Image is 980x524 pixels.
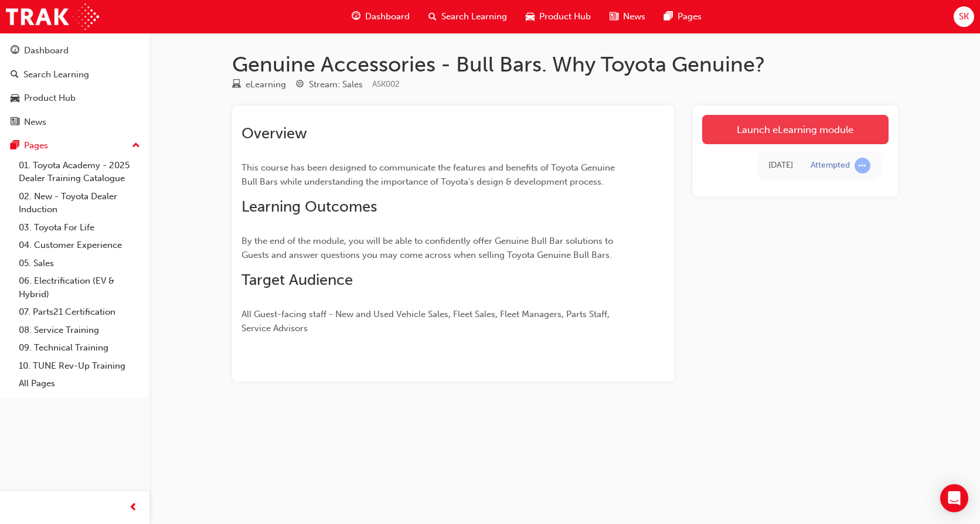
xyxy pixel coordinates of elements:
[295,77,363,92] div: Stream
[129,501,138,515] span: prev-icon
[342,5,419,29] a: guage-iconDashboard
[811,160,850,171] div: Attempted
[959,10,969,23] span: SK
[352,9,360,24] span: guage-icon
[24,139,48,152] div: Pages
[940,484,968,512] div: Open Intercom Messenger
[246,78,286,91] div: eLearning
[14,321,145,339] a: 08. Service Training
[623,10,645,23] span: News
[11,46,19,56] span: guage-icon
[241,124,307,142] span: Overview
[14,236,145,254] a: 04. Customer Experience
[678,10,702,23] span: Pages
[232,52,898,77] h1: Genuine Accessories - Bull Bars. Why Toyota Genuine?
[11,117,19,128] span: news-icon
[5,64,145,86] a: Search Learning
[516,5,600,29] a: car-iconProduct Hub
[768,159,793,172] div: Sat Aug 23 2025 10:18:31 GMT+0930 (Australian Central Standard Time)
[14,339,145,357] a: 09. Technical Training
[14,219,145,237] a: 03. Toyota For Life
[855,158,870,173] span: learningRecordVerb_ATTEMPT-icon
[610,9,618,24] span: news-icon
[655,5,711,29] a: pages-iconPages
[14,375,145,393] a: All Pages
[11,93,19,104] span: car-icon
[539,10,591,23] span: Product Hub
[24,44,69,57] div: Dashboard
[5,38,145,135] button: DashboardSearch LearningProduct HubNews
[5,87,145,109] a: Product Hub
[309,78,363,91] div: Stream: Sales
[24,115,46,129] div: News
[14,272,145,303] a: 06. Electrification (EV & Hybrid)
[14,188,145,219] a: 02. New - Toyota Dealer Induction
[702,115,889,144] a: Launch eLearning module
[5,135,145,156] button: Pages
[14,254,145,273] a: 05. Sales
[372,79,400,89] span: Learning resource code
[664,9,673,24] span: pages-icon
[241,162,617,187] span: This course has been designed to communicate the features and benefits of Toyota Genuine Bull Bar...
[5,40,145,62] a: Dashboard
[23,68,89,81] div: Search Learning
[14,303,145,321] a: 07. Parts21 Certification
[241,271,353,289] span: Target Audience
[241,236,615,260] span: By the end of the module, you will be able to confidently offer Genuine Bull Bar solutions to Gue...
[441,10,507,23] span: Search Learning
[132,138,140,154] span: up-icon
[954,6,974,27] button: SK
[5,111,145,133] a: News
[232,77,286,92] div: Type
[295,80,304,90] span: target-icon
[11,141,19,151] span: pages-icon
[526,9,535,24] span: car-icon
[14,156,145,188] a: 01. Toyota Academy - 2025 Dealer Training Catalogue
[14,357,145,375] a: 10. TUNE Rev-Up Training
[419,5,516,29] a: search-iconSearch Learning
[232,80,241,90] span: learningResourceType_ELEARNING-icon
[6,4,99,30] img: Trak
[241,309,612,334] span: All Guest-facing staff - New and Used Vehicle Sales, Fleet Sales, Fleet Managers, Parts Staff, Se...
[600,5,655,29] a: news-iconNews
[428,9,437,24] span: search-icon
[241,198,377,216] span: Learning Outcomes
[365,10,410,23] span: Dashboard
[24,91,76,105] div: Product Hub
[11,70,19,80] span: search-icon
